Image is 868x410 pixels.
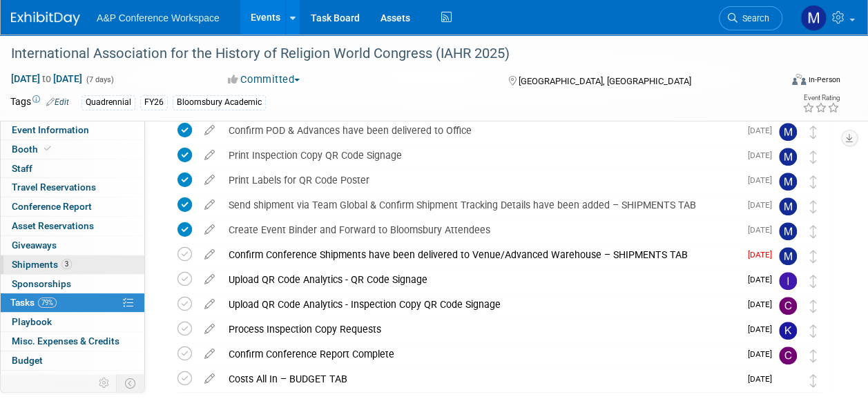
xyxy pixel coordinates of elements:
[779,148,797,166] img: Matt Hambridge
[6,41,769,66] div: International Association for the History of Religion World Congress (IAHR 2025)
[197,348,222,360] a: edit
[779,322,797,340] img: Kate Hunneyball
[810,349,817,362] i: Move task
[800,5,827,31] img: Matt Hambridge
[222,342,740,366] div: Confirm Conference Report Complete
[748,349,779,359] span: [DATE]
[779,222,797,240] img: Matt Hambridge
[12,240,57,251] span: Giveaways
[748,324,779,334] span: [DATE]
[810,225,817,238] i: Move task
[222,243,740,266] div: Confirm Conference Shipments have been delivered to Venue/Advanced Warehouse – SHIPMENTS TAB
[12,201,92,212] span: Conference Report
[1,313,144,331] a: Playbook
[519,76,691,86] span: [GEOGRAPHIC_DATA], [GEOGRAPHIC_DATA]
[10,95,69,110] td: Tags
[197,298,222,311] a: edit
[748,150,779,160] span: [DATE]
[810,200,817,213] i: Move task
[46,97,69,107] a: Edit
[197,174,222,186] a: edit
[40,73,53,84] span: to
[12,316,52,327] span: Playbook
[222,218,740,242] div: Create Event Binder and Forward to Bloomsbury Attendees
[810,275,817,288] i: Move task
[748,126,779,135] span: [DATE]
[222,268,740,291] div: Upload QR Code Analytics - QR Code Signage
[140,95,168,110] div: FY26
[1,293,144,312] a: Tasks79%
[1,217,144,235] a: Asset Reservations
[197,323,222,335] a: edit
[44,145,51,153] i: Booth reservation complete
[197,199,222,211] a: edit
[61,259,72,269] span: 3
[779,297,797,315] img: Christine Ritchlin
[222,144,740,167] div: Print Inspection Copy QR Code Signage
[173,95,266,110] div: Bloomsbury Academic
[1,159,144,178] a: Staff
[779,197,797,215] img: Matt Hambridge
[222,318,740,341] div: Process Inspection Copy Requests
[12,278,71,289] span: Sponsorships
[779,173,797,191] img: Matt Hambridge
[197,273,222,286] a: edit
[748,175,779,185] span: [DATE]
[810,324,817,338] i: Move task
[1,351,144,370] a: Budget
[12,163,32,174] span: Staff
[779,272,797,290] img: Ira Sumarno
[748,250,779,260] span: [DATE]
[222,168,740,192] div: Print Labels for QR Code Poster
[12,259,72,270] span: Shipments
[748,200,779,210] span: [DATE]
[792,74,806,85] img: Format-Inperson.png
[737,13,769,23] span: Search
[1,236,144,255] a: Giveaways
[1,140,144,159] a: Booth
[808,75,840,85] div: In-Person
[748,374,779,384] span: [DATE]
[779,247,797,265] img: Matt Hambridge
[12,374,104,385] span: ROI, Objectives & ROO
[748,300,779,309] span: [DATE]
[10,297,57,308] span: Tasks
[197,149,222,162] a: edit
[810,300,817,313] i: Move task
[222,193,740,217] div: Send shipment via Team Global & Confirm Shipment Tracking Details have been added – SHIPMENTS TAB
[12,355,43,366] span: Budget
[222,119,740,142] div: Confirm POD & Advances have been delivered to Office
[85,75,114,84] span: (7 days)
[93,374,117,392] td: Personalize Event Tab Strip
[10,72,83,85] span: [DATE] [DATE]
[1,275,144,293] a: Sponsorships
[97,12,220,23] span: A&P Conference Workspace
[748,275,779,284] span: [DATE]
[197,248,222,261] a: edit
[1,332,144,351] a: Misc. Expenses & Credits
[720,72,840,92] div: Event Format
[779,346,797,364] img: Carolin Cichy
[11,12,80,26] img: ExhibitDay
[810,150,817,164] i: Move task
[81,95,135,110] div: Quadrennial
[810,250,817,263] i: Move task
[810,374,817,387] i: Move task
[1,255,144,274] a: Shipments3
[223,72,305,87] button: Committed
[222,367,740,391] div: Costs All In – BUDGET TAB
[779,371,797,389] img: Anne Weston
[1,121,144,139] a: Event Information
[117,374,145,392] td: Toggle Event Tabs
[1,371,144,389] a: ROI, Objectives & ROO
[1,178,144,197] a: Travel Reservations
[802,95,840,101] div: Event Rating
[12,182,96,193] span: Travel Reservations
[38,297,57,308] span: 79%
[719,6,782,30] a: Search
[810,175,817,188] i: Move task
[197,224,222,236] a: edit
[12,335,119,346] span: Misc. Expenses & Credits
[810,126,817,139] i: Move task
[197,373,222,385] a: edit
